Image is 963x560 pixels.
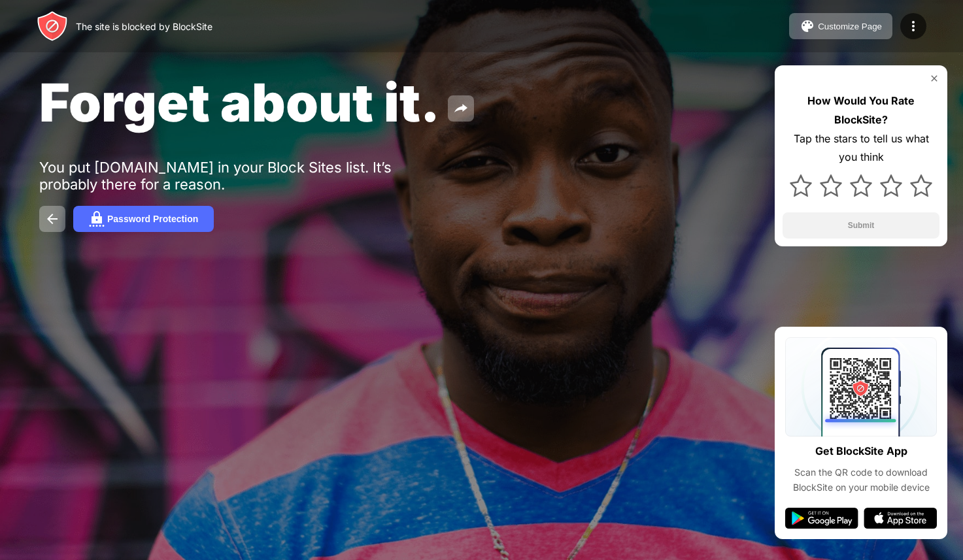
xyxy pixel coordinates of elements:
button: Password Protection [73,206,214,232]
div: Password Protection [107,214,198,224]
button: Customize Page [789,13,892,39]
img: password.svg [89,211,105,227]
div: The site is blocked by BlockSite [76,21,212,32]
img: qrcode.svg [785,337,937,436]
div: How Would You Rate BlockSite? [783,91,939,129]
img: star.svg [820,174,842,197]
span: Forget about it. [39,71,440,134]
img: star.svg [790,174,812,197]
img: star.svg [910,174,932,197]
div: Get BlockSite App [815,442,907,461]
img: menu-icon.svg [905,18,921,34]
img: header-logo.svg [37,10,68,42]
div: Customize Page [818,22,882,31]
img: pallet.svg [800,18,815,34]
img: star.svg [880,174,902,197]
img: google-play.svg [785,508,858,529]
div: You put [DOMAIN_NAME] in your Block Sites list. It’s probably there for a reason. [39,159,443,193]
img: star.svg [850,174,872,197]
img: share.svg [453,101,469,116]
img: rate-us-close.svg [929,73,939,84]
img: back.svg [44,211,60,227]
div: Scan the QR code to download BlockSite on your mobile device [785,465,937,495]
img: app-store.svg [864,508,937,529]
div: Tap the stars to tell us what you think [783,129,939,167]
button: Submit [783,212,939,239]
